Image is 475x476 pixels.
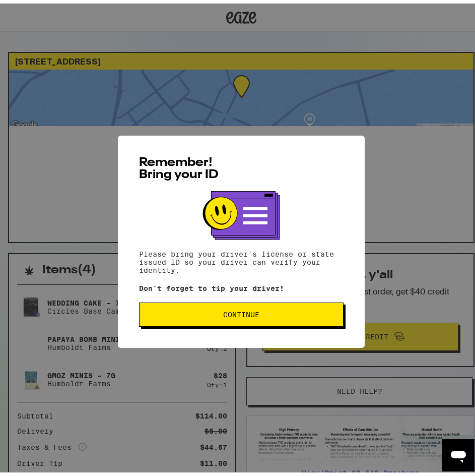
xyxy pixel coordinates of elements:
p: Don't forget to tip your driver! [139,281,344,289]
iframe: Button to launch messaging window [442,436,474,468]
iframe: Message from company [404,409,474,432]
p: Please bring your driver's license or state issued ID so your driver can verify your identity. [139,247,344,271]
button: Continue [139,299,344,323]
span: Remember! Bring your ID [139,153,219,177]
span: Continue [223,308,259,315]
